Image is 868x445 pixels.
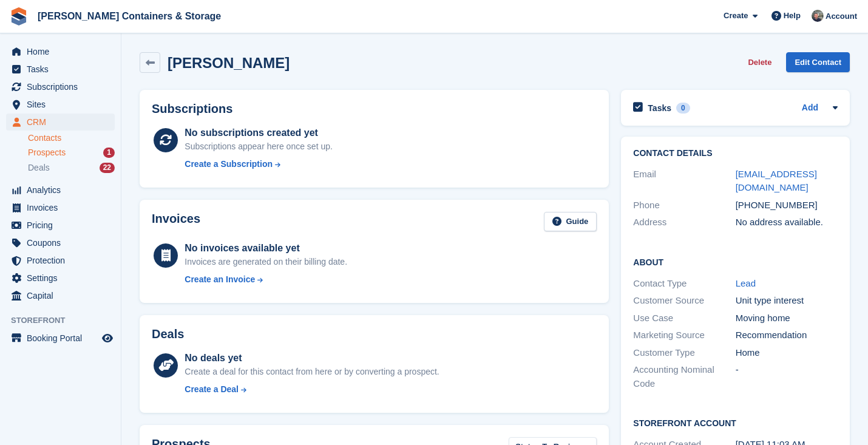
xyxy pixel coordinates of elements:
span: Create [724,10,748,22]
a: Preview store [100,331,115,345]
div: Phone [633,199,735,212]
h2: Tasks [648,103,671,114]
span: Deals [28,162,50,174]
a: Add [802,101,818,115]
h2: Contact Details [633,149,838,158]
div: No address available. [736,216,838,229]
div: Customer Source [633,294,735,308]
div: Home [736,346,838,360]
a: Deals 22 [28,161,115,174]
span: Account [826,10,857,22]
div: 22 [100,163,115,173]
div: Customer Type [633,346,735,360]
span: Invoices [27,199,100,216]
span: Coupons [27,234,100,251]
a: menu [6,217,115,234]
h2: Invoices [152,212,200,232]
span: Capital [27,287,100,304]
a: menu [6,182,115,199]
span: Booking Portal [27,330,100,347]
span: Analytics [27,182,100,199]
div: Create an Invoice [185,273,255,286]
div: Create a Deal [185,383,239,396]
span: Pricing [27,217,100,234]
div: Moving home [736,311,838,325]
div: Accounting Nominal Code [633,363,735,390]
a: menu [6,78,115,95]
a: menu [6,252,115,269]
div: [PHONE_NUMBER] [736,199,838,212]
a: [PERSON_NAME] Containers & Storage [33,6,226,26]
span: Prospects [28,147,66,158]
img: stora-icon-8386f47178a22dfd0bd8f6a31ec36ba5ce8667c1dd55bd0f319d3a0aa187defe.svg [10,7,28,25]
a: Create an Invoice [185,273,347,286]
a: Create a Subscription [185,158,333,171]
a: Create a Deal [185,383,439,396]
h2: Subscriptions [152,102,597,116]
span: Storefront [11,314,121,327]
h2: About [633,256,838,268]
a: menu [6,43,115,60]
a: [EMAIL_ADDRESS][DOMAIN_NAME] [736,169,817,193]
span: Subscriptions [27,78,100,95]
a: menu [6,234,115,251]
div: Create a Subscription [185,158,273,171]
span: Home [27,43,100,60]
span: CRM [27,114,100,131]
span: Sites [27,96,100,113]
a: Guide [544,212,597,232]
a: Prospects 1 [28,146,115,159]
button: Delete [743,52,776,72]
div: - [736,363,838,390]
div: No invoices available yet [185,241,347,256]
a: menu [6,199,115,216]
h2: Deals [152,327,184,341]
a: Contacts [28,132,115,144]
div: 1 [103,148,115,158]
span: Tasks [27,61,100,78]
div: No deals yet [185,351,439,365]
div: No subscriptions created yet [185,126,333,140]
a: menu [6,330,115,347]
h2: Storefront Account [633,416,838,429]
img: Adam Greenhalgh [812,10,824,22]
a: menu [6,61,115,78]
a: Edit Contact [786,52,850,72]
div: Use Case [633,311,735,325]
a: menu [6,96,115,113]
div: Unit type interest [736,294,838,308]
span: Help [784,10,801,22]
span: Protection [27,252,100,269]
div: Create a deal for this contact from here or by converting a prospect. [185,365,439,378]
a: Lead [736,278,756,288]
div: 0 [676,103,690,114]
div: Address [633,216,735,229]
a: menu [6,287,115,304]
div: Subscriptions appear here once set up. [185,140,333,153]
div: Invoices are generated on their billing date. [185,256,347,268]
div: Contact Type [633,277,735,291]
a: menu [6,270,115,287]
span: Settings [27,270,100,287]
h2: [PERSON_NAME] [168,55,290,71]
div: Marketing Source [633,328,735,342]
div: Recommendation [736,328,838,342]
div: Email [633,168,735,195]
a: menu [6,114,115,131]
